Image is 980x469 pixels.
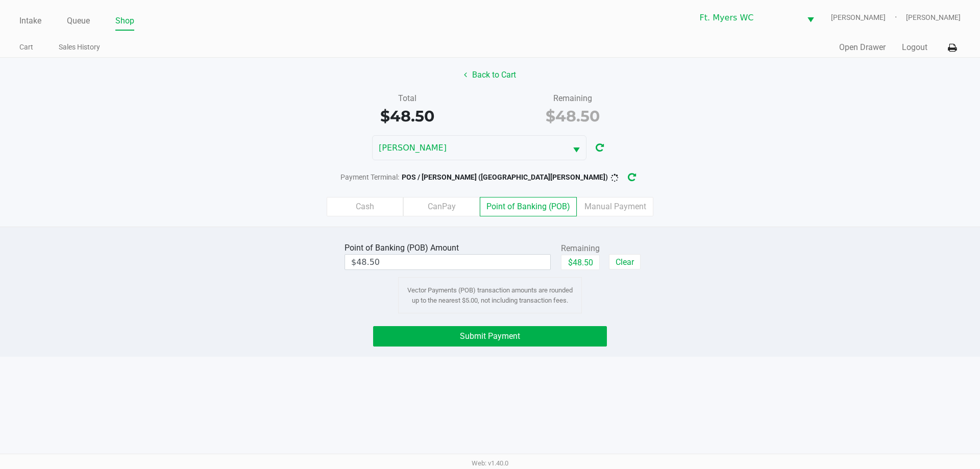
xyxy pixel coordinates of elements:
a: Intake [19,14,41,28]
span: Ft. Myers WC [700,12,795,24]
span: Submit Payment [460,331,520,341]
button: Logout [902,41,927,54]
div: Vector Payments (POB) transaction amounts are rounded up to the nearest $5.00, not including tran... [398,277,582,313]
div: Remaining [561,242,600,255]
label: Manual Payment [577,197,653,216]
div: $48.50 [498,105,648,128]
a: Cart [19,41,33,54]
button: Submit Payment [373,326,607,347]
a: Sales History [59,41,100,54]
label: Point of Banking (POB) [480,197,577,216]
a: Queue [67,14,90,28]
label: Cash [327,197,403,216]
button: Open Drawer [839,41,886,54]
button: Back to Cart [457,65,523,85]
a: Shop [115,14,134,28]
span: [PERSON_NAME] [906,12,961,23]
button: $48.50 [561,255,600,270]
div: $48.50 [332,105,482,128]
button: Clear [609,254,641,269]
span: POS / [PERSON_NAME] ([GEOGRAPHIC_DATA][PERSON_NAME]) [402,173,608,181]
span: Web: v1.40.0 [472,459,508,467]
span: Payment Terminal: [340,173,399,181]
button: Select [567,136,586,160]
div: Total [332,92,482,105]
label: CanPay [403,197,480,216]
span: [PERSON_NAME] [379,142,560,154]
div: Remaining [498,92,648,105]
button: Select [801,6,820,30]
span: [PERSON_NAME] [831,12,906,23]
div: Point of Banking (POB) Amount [345,242,463,254]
